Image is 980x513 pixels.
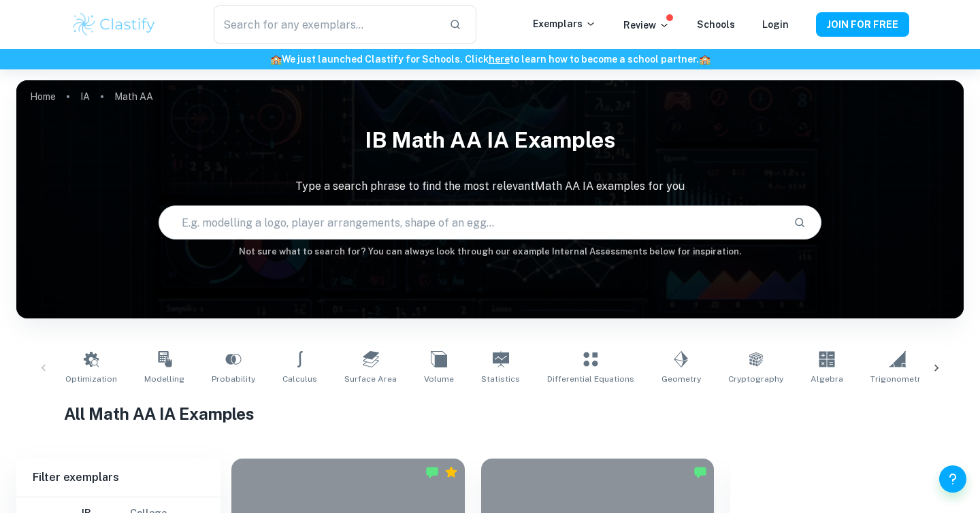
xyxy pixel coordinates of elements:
span: Cryptography [728,373,783,385]
p: Exemplars [533,16,596,31]
p: Math AA [114,89,153,104]
button: JOIN FOR FREE [816,12,909,37]
a: IA [80,87,90,106]
span: Optimization [65,373,117,385]
button: Search [788,211,811,234]
img: Marked [425,465,439,479]
span: Trigonometry [870,373,925,385]
a: Home [30,87,56,106]
span: Algebra [811,373,843,385]
span: 🏫 [699,54,710,65]
button: Help and Feedback [939,465,966,493]
span: Volume [424,373,454,385]
img: Marked [693,465,707,479]
span: Statistics [481,373,520,385]
span: 🏫 [270,54,282,65]
h6: Not sure what to search for? You can always look through our example Internal Assessments below f... [16,245,964,259]
h6: We just launched Clastify for Schools. Click to learn how to become a school partner. [3,52,977,67]
h1: All Math AA IA Examples [64,401,917,426]
span: Calculus [282,373,317,385]
span: Modelling [144,373,184,385]
input: E.g. modelling a logo, player arrangements, shape of an egg... [159,203,783,242]
a: Schools [697,19,735,30]
span: Geometry [661,373,701,385]
span: Surface Area [344,373,397,385]
span: Differential Equations [547,373,634,385]
h1: IB Math AA IA examples [16,118,964,162]
p: Type a search phrase to find the most relevant Math AA IA examples for you [16,178,964,195]
img: Clastify logo [71,11,157,38]
div: Premium [444,465,458,479]
h6: Filter exemplars [16,459,220,497]
p: Review [623,18,670,33]
a: Login [762,19,789,30]
span: Probability [212,373,255,385]
a: here [489,54,510,65]
input: Search for any exemplars... [214,5,438,44]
